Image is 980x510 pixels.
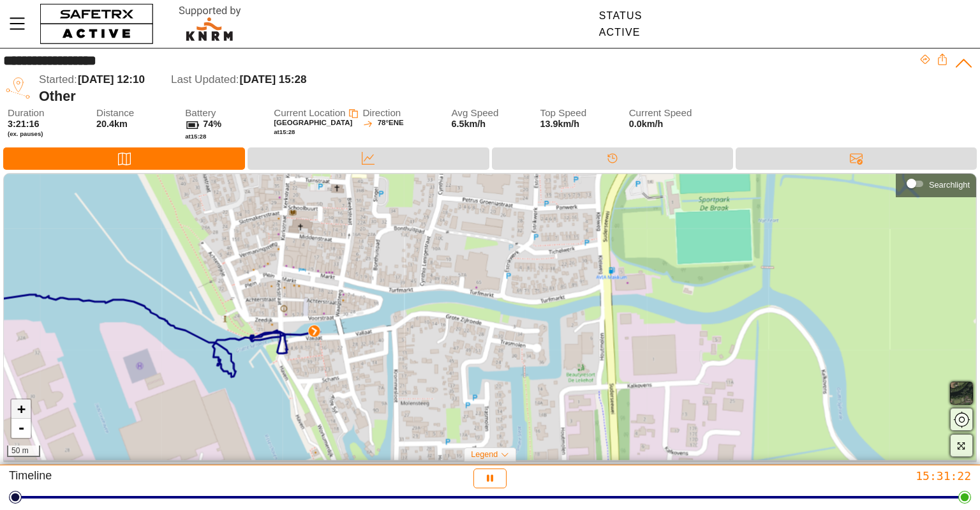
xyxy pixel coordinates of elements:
[96,108,178,119] span: Distance
[39,88,919,105] div: Other
[3,147,245,170] div: Map
[239,73,306,86] span: [DATE] 15:28
[164,3,256,45] img: RescueLogo.svg
[185,108,267,119] span: Battery
[7,446,40,457] div: 50 m
[203,119,221,129] span: 74%
[274,128,295,135] span: at 15:28
[185,133,206,140] span: at 15:28
[451,119,486,129] span: 6.5km/h
[11,400,31,419] a: Zoom in
[39,73,77,86] span: Started:
[902,174,970,193] div: Searchlight
[8,130,89,138] span: (ex. pauses)
[389,119,404,130] span: ENE
[540,119,580,129] span: 13.9km/h
[3,73,33,103] img: TRIP.svg
[309,326,320,336] img: PathDirectionCurrent.svg
[11,419,31,438] a: Zoom out
[629,108,711,119] span: Current Speed
[274,119,352,126] span: [GEOGRAPHIC_DATA]
[540,108,622,119] span: Top Speed
[78,73,145,86] span: [DATE] 12:10
[599,27,642,38] div: Active
[8,108,89,119] span: Duration
[599,10,642,22] div: Status
[653,469,971,483] div: 15:31:22
[451,108,533,119] span: Avg Speed
[248,147,489,170] div: Data
[471,450,498,459] span: Legend
[492,147,733,170] div: Timeline
[362,108,444,119] span: Direction
[929,180,970,190] div: Searchlight
[9,469,327,488] div: Timeline
[96,119,128,129] span: 20.4km
[736,147,977,170] div: Messages
[8,119,40,129] span: 3:21:16
[378,119,389,130] span: 78°
[274,107,345,118] span: Current Location
[171,73,239,86] span: Last Updated:
[629,119,711,130] span: 0.0km/h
